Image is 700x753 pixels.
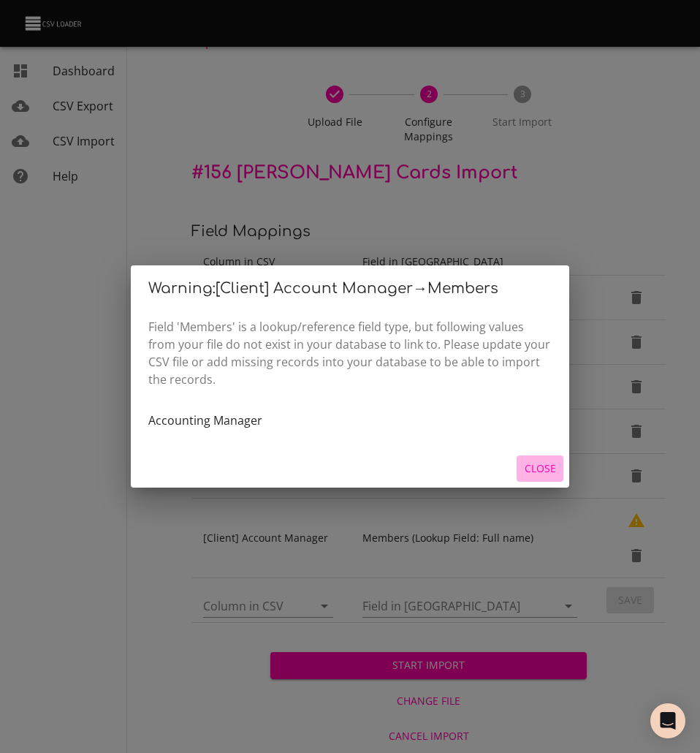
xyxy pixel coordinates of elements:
h2: Warning: [Client] Account Manager → Members [148,277,552,300]
button: Close [517,455,563,483]
span: Close [522,460,558,478]
p: Field 'Members' is a lookup/reference field type, but following values from your file do not exis... [148,318,552,388]
div: Open Intercom Messenger [650,703,685,738]
span: Accounting Manager [148,412,262,428]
